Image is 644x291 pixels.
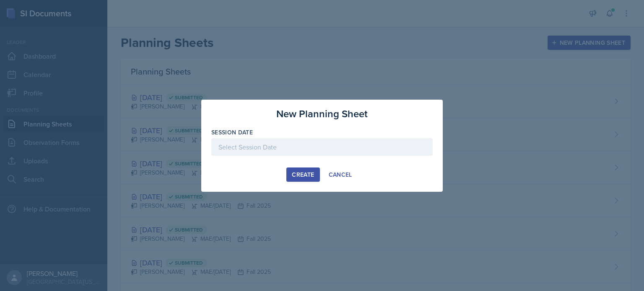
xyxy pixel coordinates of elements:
[323,167,358,182] button: Cancel
[211,128,253,136] label: Session Date
[292,171,314,178] div: Create
[286,167,319,182] button: Create
[276,106,368,121] h3: New Planning Sheet
[329,171,352,178] div: Cancel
